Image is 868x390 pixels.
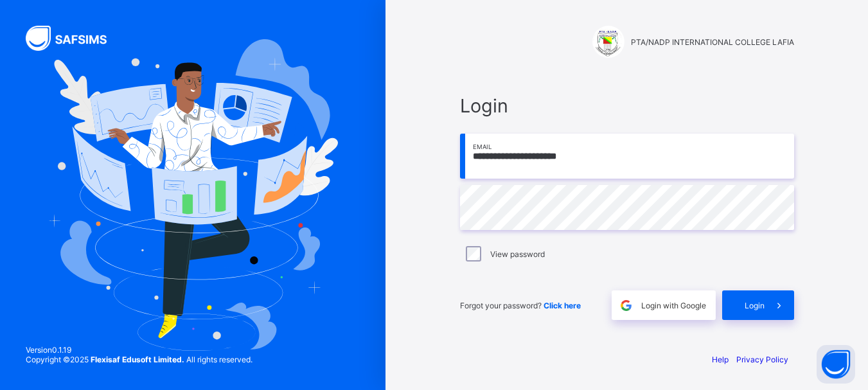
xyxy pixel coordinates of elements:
[460,301,581,310] span: Forgot your password?
[544,301,581,310] a: Click here
[641,301,706,310] span: Login with Google
[745,301,765,310] span: Login
[91,355,184,364] strong: Flexisaf Edusoft Limited.
[817,345,855,384] button: Open asap
[712,355,729,364] a: Help
[631,37,794,47] span: PTA/NADP INTERNATIONAL COLLEGE LAFIA
[48,39,338,351] img: Hero Image
[619,298,633,313] img: google.396cfc9801f0270233282035f929180a.svg
[460,94,794,117] span: Login
[26,26,122,51] img: SAFSIMS Logo
[26,355,252,364] span: Copyright © 2025 All rights reserved.
[490,249,545,259] label: View password
[736,355,788,364] a: Privacy Policy
[26,345,252,355] span: Version 0.1.19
